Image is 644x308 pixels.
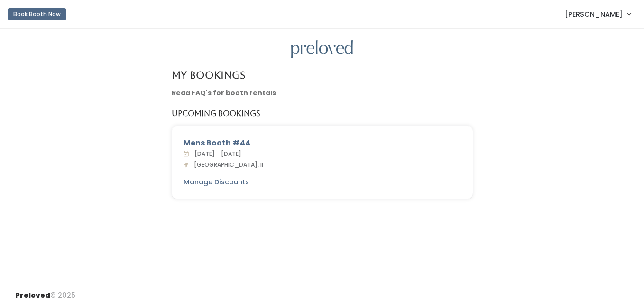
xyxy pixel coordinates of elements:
[190,161,263,169] span: [GEOGRAPHIC_DATA], Il
[172,70,245,81] h4: My Bookings
[8,8,66,20] button: Book Booth Now
[184,177,249,187] a: Manage Discounts
[15,290,50,300] span: Preloved
[191,150,241,158] span: [DATE] - [DATE]
[291,40,353,59] img: preloved logo
[172,88,276,98] a: Read FAQ's for booth rentals
[15,283,75,300] div: © 2025
[8,4,66,25] a: Book Booth Now
[555,4,640,24] a: [PERSON_NAME]
[565,9,623,19] span: [PERSON_NAME]
[184,137,461,149] div: Mens Booth #44
[172,109,260,118] h5: Upcoming Bookings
